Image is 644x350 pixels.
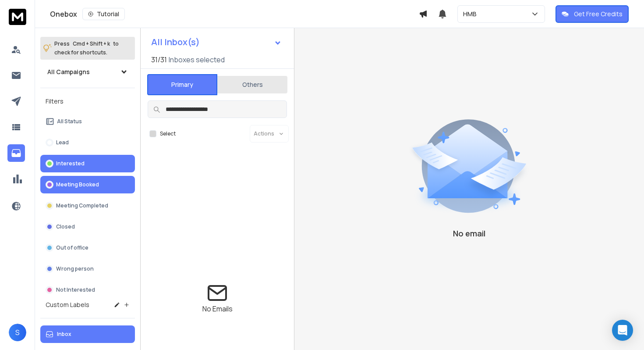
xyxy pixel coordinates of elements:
[556,5,629,23] button: Get Free Credits
[612,320,633,341] div: Open Intercom Messenger
[56,223,75,230] p: Closed
[40,134,135,151] button: Lead
[202,304,233,314] p: No Emails
[40,63,135,81] button: All Campaigns
[54,39,119,57] p: Press to check for shortcuts.
[144,33,289,51] button: All Inbox(s)
[56,265,94,272] p: Wrong person
[50,8,419,20] div: Onebox
[40,218,135,236] button: Closed
[151,54,167,65] span: 31 / 31
[56,244,88,251] p: Out of office
[46,300,89,309] h3: Custom Labels
[71,39,111,49] span: Cmd + Shift + k
[82,8,125,20] button: Tutorial
[47,68,90,76] h1: All Campaigns
[574,10,623,18] p: Get Free Credits
[40,325,135,343] button: Inbox
[40,155,135,172] button: Interested
[9,324,26,341] button: S
[40,281,135,299] button: Not Interested
[56,181,99,188] p: Meeting Booked
[217,75,287,94] button: Others
[40,260,135,278] button: Wrong person
[56,202,108,209] p: Meeting Completed
[57,331,71,338] p: Inbox
[453,227,485,239] p: No email
[151,38,200,46] h1: All Inbox(s)
[40,95,135,107] h3: Filters
[40,113,135,130] button: All Status
[463,10,480,18] p: HMB
[147,74,217,95] button: Primary
[56,286,95,293] p: Not Interested
[40,176,135,193] button: Meeting Booked
[57,118,82,125] p: All Status
[40,197,135,214] button: Meeting Completed
[56,139,69,146] p: Lead
[169,54,225,65] h3: Inboxes selected
[56,160,85,167] p: Interested
[160,130,176,137] label: Select
[40,239,135,257] button: Out of office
